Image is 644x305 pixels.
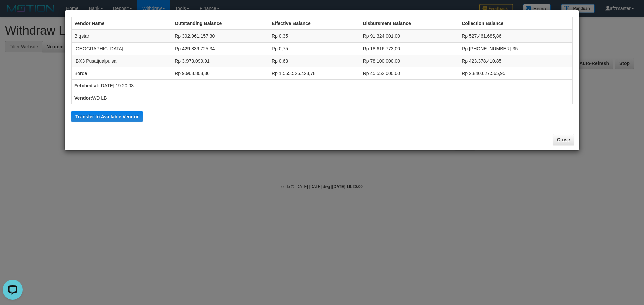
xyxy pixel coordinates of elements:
[72,43,172,55] td: [GEOGRAPHIC_DATA]
[459,43,573,55] td: Rp [PHONE_NUMBER],35
[360,17,459,30] th: Disbursment Balance
[72,80,573,92] td: [DATE] 19:20:03
[553,134,574,145] button: Close
[74,95,92,101] b: Vendor:
[360,67,459,80] td: Rp 45.552.000,00
[72,17,172,30] th: Vendor Name
[3,3,23,23] button: Open LiveChat chat widget
[269,55,360,67] td: Rp 0,63
[72,55,172,67] td: IBX3 Pusatjualpulsa
[269,67,360,80] td: Rp 1.555.526.423,78
[459,17,573,30] th: Collection Balance
[459,67,573,80] td: Rp 2.840.627.565,95
[172,17,269,30] th: Outstanding Balance
[269,43,360,55] td: Rp 0,75
[172,55,269,67] td: Rp 3.973.099,91
[74,83,100,88] b: Fetched at:
[459,30,573,43] td: Rp 527.461.685,86
[172,30,269,43] td: Rp 392.961.157,30
[269,30,360,43] td: Rp 0,35
[71,111,143,122] button: Transfer to Available Vendor
[172,67,269,80] td: Rp 9.968.808,36
[72,30,172,43] td: Bigstar
[360,55,459,67] td: Rp 78.100.000,00
[459,55,573,67] td: Rp 423.378.410,85
[72,92,573,104] td: WD LB
[72,67,172,80] td: Borde
[269,17,360,30] th: Effective Balance
[360,30,459,43] td: Rp 91.324.001,00
[360,43,459,55] td: Rp 18.616.773,00
[172,43,269,55] td: Rp 429.839.725,34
